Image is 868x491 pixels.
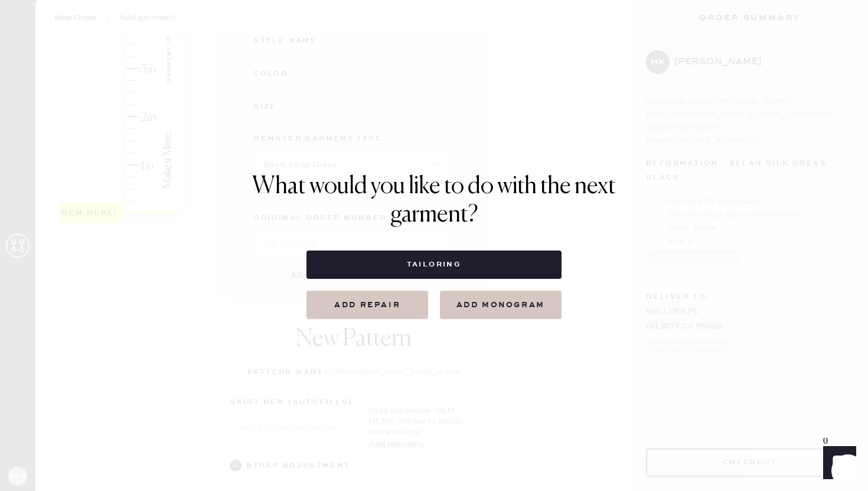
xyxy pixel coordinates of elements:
[440,291,562,319] button: add monogram
[306,291,428,319] button: Add repair
[306,251,561,279] button: Tailoring
[252,173,616,229] h1: What would you like to do with the next garment?
[812,438,863,489] iframe: Front Chat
